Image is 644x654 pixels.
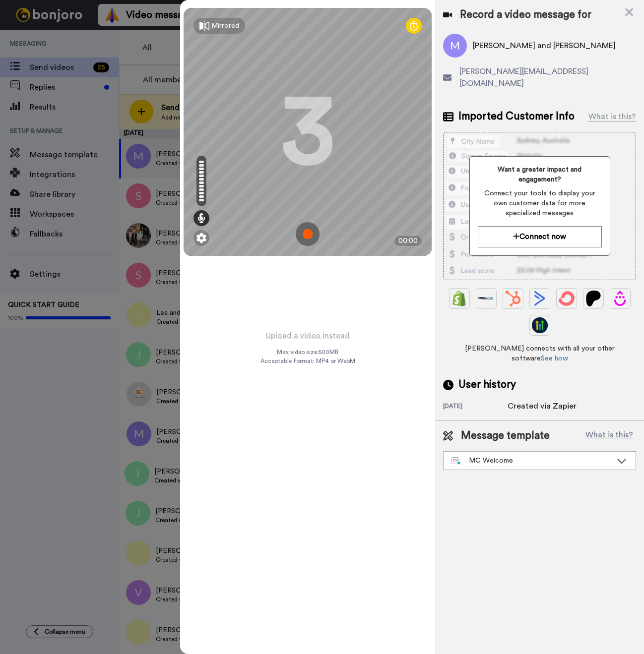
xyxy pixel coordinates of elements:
[478,188,602,218] span: Connect your tools to display your own customer data for more specialized messages
[532,291,548,306] img: ActiveCampaign
[478,165,602,184] span: Want a greater impact and engagement?
[478,226,602,247] button: Connect now
[260,357,355,365] span: Acceptable format: MP4 or WebM
[263,329,353,342] button: Upload a video instead
[451,291,467,306] img: Shopify
[196,233,206,243] img: ic_gear.svg
[508,400,577,412] div: Created via Zapier
[458,377,516,392] span: User history
[458,109,575,124] span: Imported Customer Info
[451,457,461,465] img: nextgen-template.svg
[451,456,612,466] div: MC Welcome
[505,291,521,306] img: Hubspot
[612,291,628,306] img: Drip
[280,95,335,169] div: 3
[541,355,568,362] a: See how
[532,317,548,333] img: GoHighLevel
[277,348,338,356] span: Max video size: 500 MB
[443,344,636,363] span: [PERSON_NAME] connects with all your other software
[443,402,508,412] div: [DATE]
[559,291,575,306] img: ConvertKit
[478,291,494,306] img: Ontraport
[394,236,422,246] div: 00:00
[296,222,320,246] img: ic_record_start.svg
[461,428,550,443] span: Message template
[459,65,636,89] span: [PERSON_NAME][EMAIL_ADDRESS][DOMAIN_NAME]
[585,291,601,306] img: Patreon
[588,111,636,122] div: What is this?
[582,428,636,443] button: What is this?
